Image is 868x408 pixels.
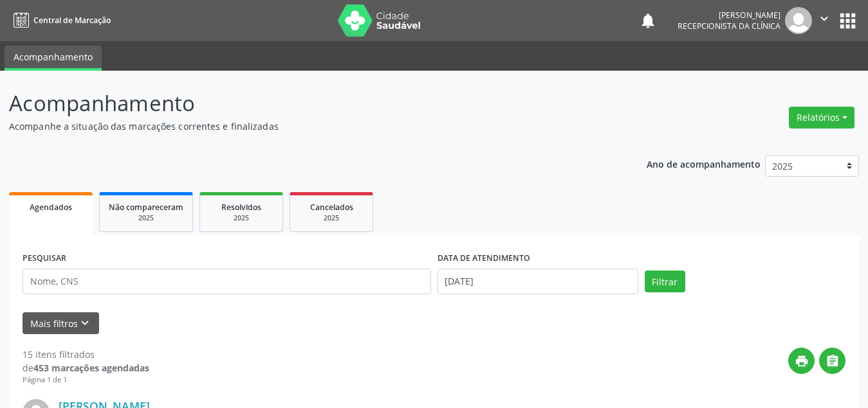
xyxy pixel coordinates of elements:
button: Filtrar [645,271,685,292]
a: Central de Marcação [9,10,111,31]
img: img [785,7,812,34]
label: DATA DE ATENDIMENTO [438,249,530,269]
span: Resolvidos [221,202,261,213]
button: notifications [639,12,657,30]
span: Agendados [30,202,72,213]
div: 2025 [109,213,183,223]
div: 2025 [299,213,364,223]
input: Nome, CNS [23,269,431,294]
label: PESQUISAR [23,249,66,269]
a: Acompanhamento [5,46,102,71]
div: Página 1 de 1 [23,375,149,386]
button: apps [836,10,859,32]
p: Acompanhamento [9,87,604,120]
div: de [23,361,149,375]
input: Selecione um intervalo [438,269,638,294]
i: keyboard_arrow_down [78,316,92,330]
button:  [819,348,845,374]
i:  [826,354,840,368]
div: 2025 [209,213,273,223]
button:  [812,7,836,34]
div: [PERSON_NAME] [678,10,780,21]
button: Mais filtroskeyboard_arrow_down [23,312,99,335]
button: Relatórios [789,107,854,129]
strong: 453 marcações agendadas [33,362,149,374]
span: Central de Marcação [33,15,111,26]
p: Acompanhe a situação das marcações correntes e finalizadas [9,120,604,133]
button: print [788,348,815,374]
p: Ano de acompanhamento [647,155,761,172]
div: 15 itens filtrados [23,348,149,361]
span: Recepcionista da clínica [678,21,780,31]
i:  [817,12,831,26]
span: Não compareceram [109,202,183,213]
i: print [795,354,809,368]
span: Cancelados [310,202,353,213]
